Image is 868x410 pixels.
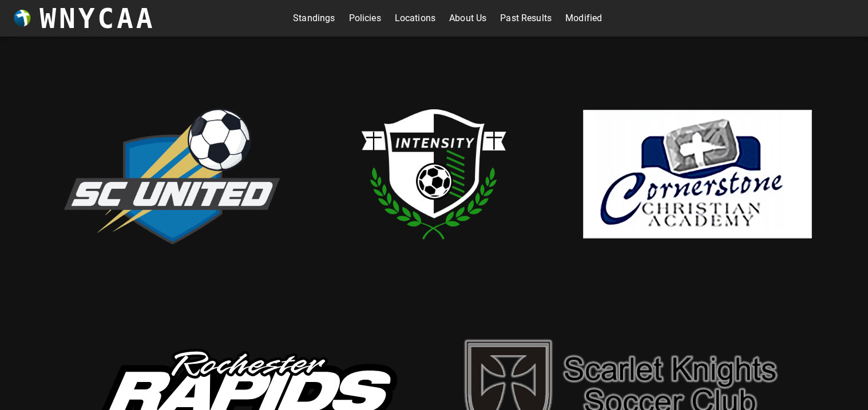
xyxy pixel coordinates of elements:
[293,9,335,27] a: Standings
[395,9,435,27] a: Locations
[320,59,549,288] img: intensity.png
[565,9,602,27] a: Modified
[39,2,155,34] h3: WNYCAA
[14,10,31,27] img: wnycaaBall.png
[349,9,381,27] a: Policies
[500,9,552,27] a: Past Results
[449,9,486,27] a: About Us
[57,96,286,252] img: scUnited.png
[583,110,812,238] img: cornerstone.png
